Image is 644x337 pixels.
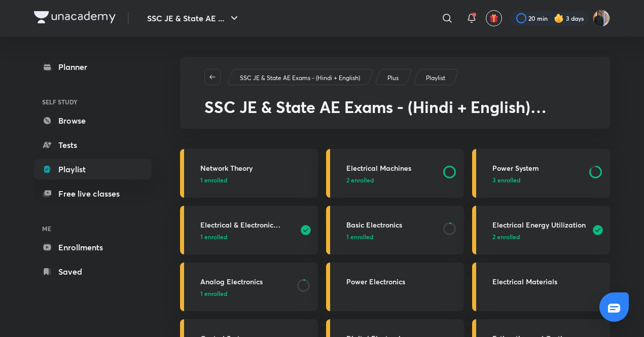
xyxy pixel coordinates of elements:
a: Playlist [34,159,152,179]
button: avatar [486,10,502,26]
span: 2 enrolled [346,175,374,184]
a: Saved [34,261,152,282]
span: 1 enrolled [346,232,373,241]
a: Enrollments [34,237,152,257]
a: Planner [34,57,152,77]
h3: Electrical Materials [492,276,604,287]
h3: Electrical Machines [346,163,437,173]
h3: Power System [492,163,583,173]
a: SSC JE & State AE Exams - (Hindi + English) [238,73,362,83]
a: Tests [34,135,152,155]
a: Network Theory1 enrolled [180,149,318,198]
span: 1 enrolled [200,175,227,184]
img: streak [554,13,564,23]
p: Playlist [426,73,445,83]
p: Plus [387,73,399,83]
img: avatar [489,14,498,23]
a: Electrical Machines2 enrolled [326,149,464,198]
a: Power System3 enrolled [472,149,610,198]
button: SSC JE & State AE ... [141,8,246,28]
a: Electrical & Electronic Measurements1 enrolled [180,206,318,254]
img: Company Logo [34,11,116,23]
a: Plus [386,73,401,83]
h3: Electrical Energy Utilization [492,219,586,230]
a: Free live classes [34,183,152,204]
span: 2 enrolled [492,232,520,241]
a: Company Logo [34,11,116,26]
h3: Power Electronics [346,276,458,287]
h6: SELF STUDY [34,93,152,110]
a: Browse [34,110,152,131]
img: Anish kumar [593,10,610,27]
a: Power Electronics [326,263,464,311]
span: 1 enrolled [200,289,227,298]
h6: ME [34,220,152,237]
a: Basic Electronics1 enrolled [326,206,464,254]
p: SSC JE & State AE Exams - (Hindi + English) [240,73,360,83]
h3: Analog Electronics [200,276,291,287]
a: Analog Electronics1 enrolled [180,263,318,311]
span: SSC JE & State AE Exams - (Hindi + English) Electrical Engineering [204,96,547,137]
span: 3 enrolled [492,175,520,184]
a: Playlist [424,73,447,83]
h3: Electrical & Electronic Measurements [200,219,294,230]
h3: Basic Electronics [346,219,437,230]
span: 1 enrolled [200,232,227,241]
h3: Network Theory [200,163,312,173]
a: Electrical Energy Utilization2 enrolled [472,206,610,254]
a: Electrical Materials [472,263,610,311]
